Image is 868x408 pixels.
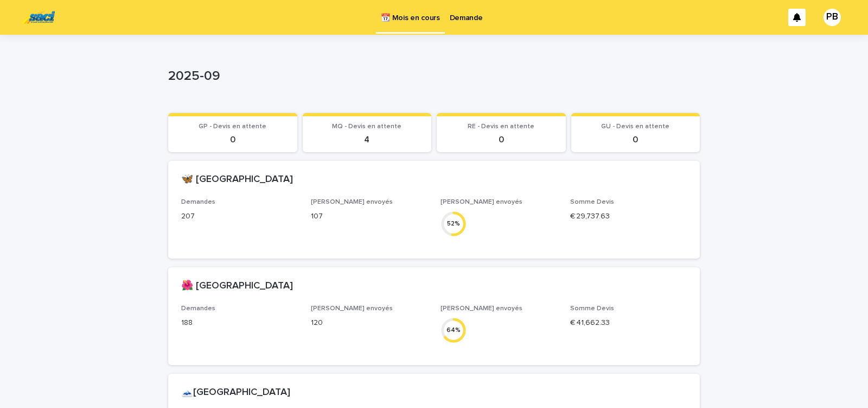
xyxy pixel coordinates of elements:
[570,211,687,222] p: € 29,737.63
[468,123,534,130] span: RE - Devis en attente
[181,280,293,292] h2: 🌺 [GEOGRAPHIC_DATA]
[311,199,393,205] span: [PERSON_NAME] envoyés
[309,135,425,145] p: 4
[311,317,427,329] p: 120
[441,305,522,312] span: [PERSON_NAME] envoyés
[578,135,694,145] p: 0
[332,123,401,130] span: MQ - Devis en attente
[181,174,293,186] h2: 🦋 [GEOGRAPHIC_DATA]
[570,199,614,205] span: Somme Devis
[181,305,215,312] span: Demandes
[311,305,393,312] span: [PERSON_NAME] envoyés
[181,317,298,329] p: 188
[22,7,55,28] img: UC29JcTLQ3GheANZ19ks
[441,324,467,336] div: 64 %
[441,199,522,205] span: [PERSON_NAME] envoyés
[601,123,669,130] span: GU - Devis en attente
[443,135,559,145] p: 0
[199,123,266,130] span: GP - Devis en attente
[175,135,291,145] p: 0
[441,218,467,229] div: 52 %
[181,387,290,399] h2: 🗻[GEOGRAPHIC_DATA]
[570,305,614,312] span: Somme Devis
[181,199,215,205] span: Demandes
[311,211,427,222] p: 107
[168,68,695,84] p: 2025-09
[570,317,687,329] p: € 41,662.33
[824,9,841,26] div: PB
[181,211,298,222] p: 207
